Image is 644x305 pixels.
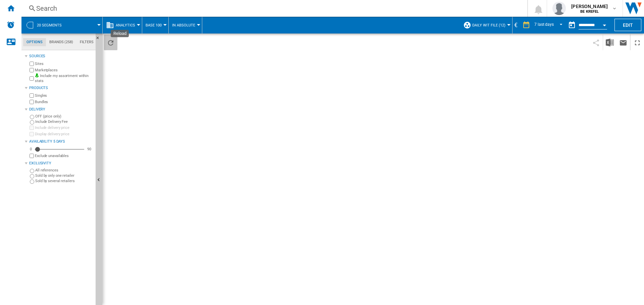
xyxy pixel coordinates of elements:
[35,168,93,173] label: All references
[35,125,93,130] label: Include delivery price
[146,23,162,27] span: Base 100
[35,146,84,153] md-slider: Availability
[472,17,509,33] button: Daily WIT file (12)
[35,68,93,73] label: Marketplaces
[35,178,93,183] label: Sold by several retailers
[29,54,93,59] div: Sources
[35,73,93,84] label: Include my assortment within stats
[30,68,34,72] input: Marketplaces
[35,173,93,178] label: Sold by only one retailer
[30,115,34,119] input: OFF (price only)
[116,23,135,27] span: Analytics
[30,62,34,66] input: Sites
[30,93,34,98] input: Singles
[36,4,510,13] div: Search
[116,17,139,33] button: Analytics
[30,154,34,158] input: Display delivery price
[86,147,93,152] div: 90
[28,147,34,152] div: 0
[46,38,76,46] md-tab-item: Brands (258)
[513,21,519,29] div: €
[35,61,93,66] label: Sites
[30,174,34,178] input: Sold by only one retailer
[534,20,565,31] md-select: REPORTS.WIZARD.STEPS.REPORT.STEPS.REPORT_OPTIONS.PERIOD: 7 last days
[30,126,34,130] input: Include delivery price
[35,93,93,98] label: Singles
[30,169,34,173] input: All references
[598,18,610,30] button: Open calendar
[29,139,93,144] div: Availability 5 Days
[30,74,34,83] input: Include my assortment within stats
[472,23,505,27] span: Daily WIT file (12)
[534,22,554,27] div: 7 last days
[35,99,93,104] label: Bundles
[7,21,15,29] img: alerts-logo.svg
[616,34,630,50] button: Send this report by email
[552,2,566,15] img: profile.jpg
[76,38,97,46] md-tab-item: Filters
[37,23,62,27] span: 20 segments
[106,17,139,33] div: Analytics
[30,132,34,136] input: Display delivery price
[25,17,99,33] div: 20 segments
[35,114,93,119] label: OFF (price only)
[23,38,46,46] md-tab-item: Options
[606,39,614,47] img: excel-24x24.png
[30,120,34,125] input: Include Delivery Fee
[35,132,93,137] label: Display delivery price
[580,9,599,14] b: BE KREFEL
[614,19,641,31] button: Edit
[104,34,117,50] button: Reload
[565,18,579,32] button: md-calendar
[96,33,104,46] button: Hide
[30,179,34,184] input: Sold by several retailers
[29,85,93,91] div: Products
[603,34,616,50] button: Download in Excel
[589,34,603,50] button: Share this bookmark with others
[631,34,644,50] button: Maximize
[30,100,34,104] input: Bundles
[463,17,509,33] div: Daily WIT file (12)
[35,153,93,158] label: Exclude unavailables
[37,17,68,33] button: 20 segments
[29,161,93,166] div: Exclusivity
[146,17,165,33] button: Base 100
[29,107,93,112] div: Delivery
[35,119,93,124] label: Include Delivery Fee
[35,73,39,77] img: mysite-bg-18x18.png
[172,23,195,27] span: In Absolute
[172,17,199,33] button: In Absolute
[571,3,608,10] span: [PERSON_NAME]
